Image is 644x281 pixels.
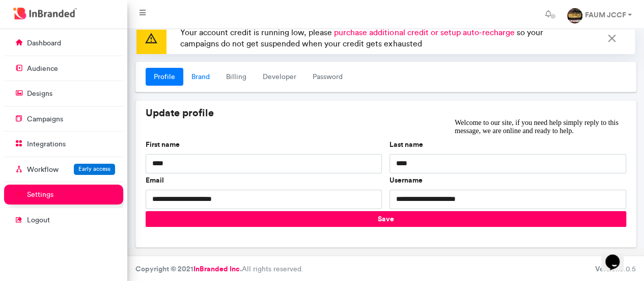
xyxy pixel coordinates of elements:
a: campaigns [4,109,123,129]
a: WorkflowEarly access [4,160,123,179]
p: dashboard [27,38,61,48]
span: Welcome to our site, if you need help simply reply to this message, we are online and ready to help. [4,4,168,20]
strong: Copyright © 2021 . [135,264,242,273]
b: Version [595,264,620,273]
a: settings [4,185,123,204]
label: Email [146,175,164,186]
p: Your account credit is running low, please so your campaigns do not get suspended when your credi... [176,23,565,54]
div: 3.0.5 [595,264,636,274]
a: Profile [146,68,183,86]
a: audience [4,59,123,78]
a: Password [304,68,351,86]
span: purchase additional credit or setup auto-recharge [334,28,514,37]
div: Welcome to our site, if you need help simply reply to this message, we are online and ready to help. [4,4,187,20]
strong: FAUM JCCF [584,10,626,19]
a: Developer [255,68,304,86]
p: audience [27,64,58,74]
button: Save [146,211,626,227]
iframe: chat widget [601,240,634,271]
a: designs [4,84,123,103]
img: profile dp [567,8,582,23]
p: logout [27,215,50,225]
p: integrations [27,139,66,149]
p: settings [27,190,53,200]
iframe: chat widget [451,115,634,235]
p: campaigns [27,114,63,124]
h5: Update profile [146,107,626,119]
a: InBranded Inc [193,264,240,273]
label: First name [146,140,180,150]
label: Last name [389,140,423,150]
label: Username [389,175,423,186]
a: integrations [4,134,123,154]
img: InBranded Logo [11,5,79,22]
a: dashboard [4,33,123,53]
p: Workflow [27,165,59,175]
span: Early access [78,165,110,172]
p: designs [27,89,52,99]
a: FAUM JCCF [559,4,640,24]
a: Brand [183,68,218,86]
a: Billing [218,68,255,86]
